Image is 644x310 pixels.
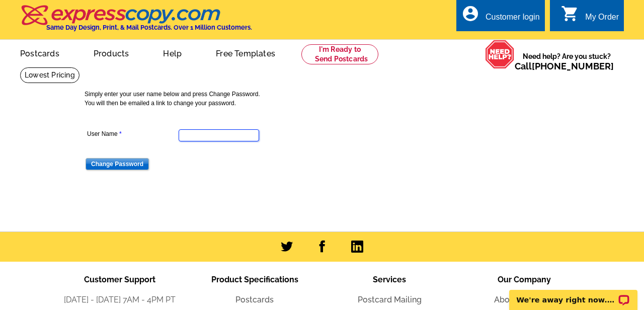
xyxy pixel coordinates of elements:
[235,295,274,304] a: Postcards
[503,278,644,310] iframe: LiveChat chat widget
[52,294,187,306] li: [DATE] - [DATE] 7AM - 4PM PT
[515,51,619,71] span: Need help? Are you stuck?
[498,275,551,284] span: Our Company
[86,158,149,170] input: Change Password
[461,11,540,24] a: account_circle Customer login
[85,90,568,108] p: Simply enter your user name below and press Change Password. You will then be emailed a link to c...
[485,40,515,69] img: help
[200,41,291,64] a: Free Templates
[494,295,554,304] a: About the Team
[211,275,298,284] span: Product Specifications
[20,12,252,31] a: Same Day Design, Print, & Mail Postcards. Over 1 Million Customers.
[515,61,614,71] span: Call
[358,295,422,304] a: Postcard Mailing
[486,13,540,27] div: Customer login
[585,13,619,27] div: My Order
[532,61,614,71] a: [PHONE_NUMBER]
[77,41,145,64] a: Products
[561,5,579,23] i: shopping_cart
[461,5,479,23] i: account_circle
[4,41,75,64] a: Postcards
[46,24,252,31] h4: Same Day Design, Print, & Mail Postcards. Over 1 Million Customers.
[561,11,619,24] a: shopping_cart My Order
[147,41,198,64] a: Help
[87,129,178,138] label: User Name
[373,275,406,284] span: Services
[84,275,155,284] span: Customer Support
